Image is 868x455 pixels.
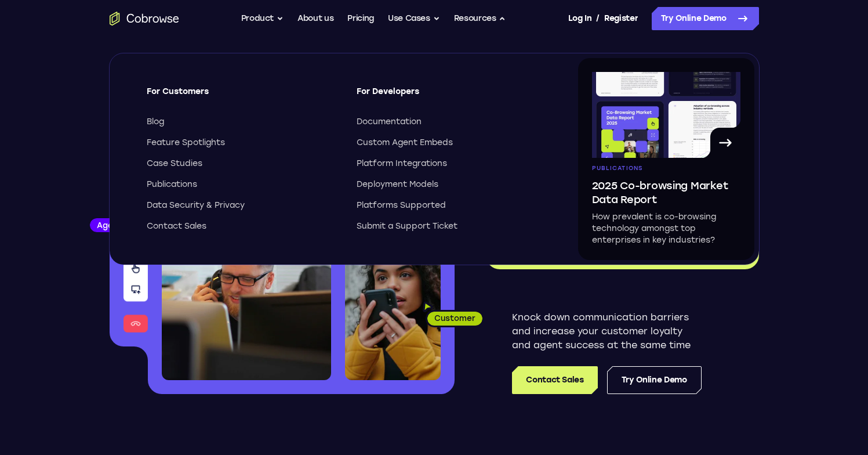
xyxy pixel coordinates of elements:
[147,116,336,128] a: Blog
[345,243,441,380] img: A customer holding their phone
[454,7,506,30] button: Resources
[241,7,284,30] button: Product
[357,179,546,190] a: Deployment Models
[604,7,638,30] a: Register
[357,137,546,149] a: Custom Agent Embeds
[388,7,440,30] button: Use Cases
[147,200,336,211] a: Data Security & Privacy
[147,86,336,107] span: For Customers
[357,158,447,169] span: Platform Integrations
[147,221,336,232] a: Contact Sales
[652,7,759,30] a: Try Online Demo
[357,158,546,169] a: Platform Integrations
[596,12,600,26] span: /
[592,211,740,246] p: How prevalent is co-browsing technology amongst top enterprises in key industries?
[512,310,702,352] p: Knock down communication barriers and increase your customer loyalty and agent success at the sam...
[592,72,740,158] img: A page from the browsing market ebook
[357,86,546,107] span: For Developers
[357,200,446,211] span: Platforms Supported
[357,200,546,211] a: Platforms Supported
[568,7,591,30] a: Log In
[110,12,179,26] a: Go to the home page
[147,221,206,232] span: Contact Sales
[357,179,438,190] span: Deployment Models
[357,116,422,128] span: Documentation
[357,221,546,232] a: Submit a Support Ticket
[147,116,164,128] span: Blog
[147,137,336,149] a: Feature Spotlights
[592,179,740,207] span: 2025 Co-browsing Market Data Report
[512,366,597,394] a: Contact Sales
[147,158,202,169] span: Case Studies
[147,200,245,211] span: Data Security & Privacy
[607,366,702,394] a: Try Online Demo
[162,173,331,380] img: A customer support agent talking on the phone
[357,221,457,232] span: Submit a Support Ticket
[347,7,374,30] a: Pricing
[147,158,336,169] a: Case Studies
[357,116,546,128] a: Documentation
[592,165,643,172] span: Publications
[147,137,225,149] span: Feature Spotlights
[297,7,333,30] a: About us
[147,179,197,190] span: Publications
[357,137,453,149] span: Custom Agent Embeds
[147,179,336,190] a: Publications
